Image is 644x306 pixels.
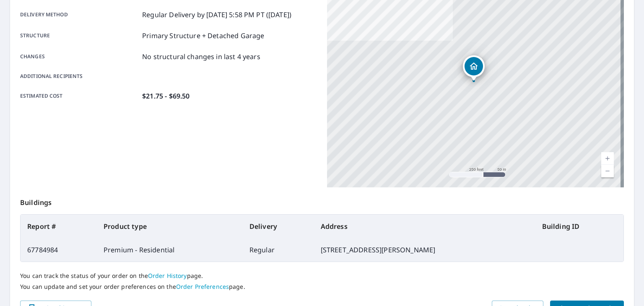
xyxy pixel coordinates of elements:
[20,272,624,280] p: You can track the status of your order on the page.
[20,31,139,41] p: Structure
[21,215,97,238] th: Report #
[142,52,260,62] p: No structural changes in last 4 years
[142,10,291,20] p: Regular Delivery by [DATE] 5:58 PM PT ([DATE])
[97,215,243,238] th: Product type
[21,238,97,262] td: 67784984
[176,283,229,290] a: Order Preferences
[243,238,314,262] td: Regular
[314,215,535,238] th: Address
[20,187,624,214] p: Buildings
[20,283,624,290] p: You can update and set your order preferences on the page.
[142,31,264,41] p: Primary Structure + Detached Garage
[314,238,535,262] td: [STREET_ADDRESS][PERSON_NAME]
[20,73,139,80] p: Additional recipients
[535,215,623,238] th: Building ID
[601,152,614,165] a: Current Level 17, Zoom In
[148,272,187,280] a: Order History
[20,91,139,101] p: Estimated cost
[142,91,190,101] p: $21.75 - $69.50
[20,52,139,62] p: Changes
[243,215,314,238] th: Delivery
[601,165,614,177] a: Current Level 17, Zoom Out
[463,55,485,81] div: Dropped pin, building 1, Residential property, 7061 Kirby Cres Norfolk, VA 23505
[20,10,139,20] p: Delivery method
[97,238,243,262] td: Premium - Residential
